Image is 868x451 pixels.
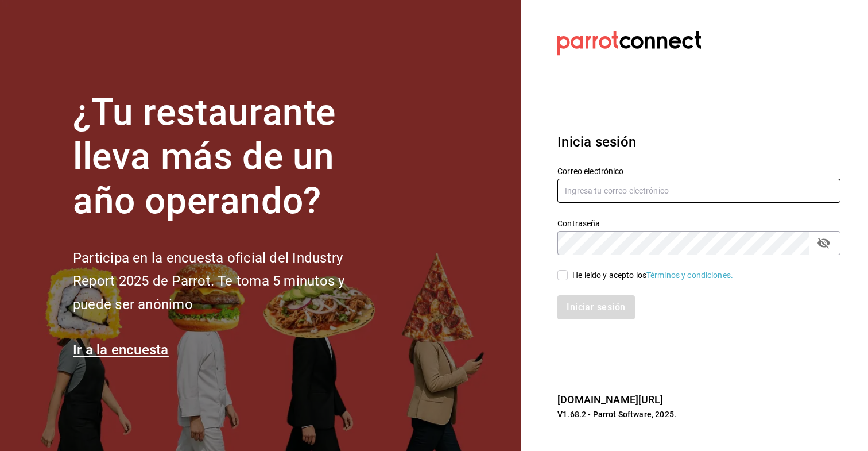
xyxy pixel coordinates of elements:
a: [DOMAIN_NAME][URL] [557,394,663,406]
p: V1.68.2 - Parrot Software, 2025. [557,408,840,420]
label: Contraseña [557,219,840,228]
a: Términos y condiciones. [646,271,733,280]
label: Correo electrónico [557,167,840,175]
h2: Participa en la encuesta oficial del Industry Report 2025 de Parrot. Te toma 5 minutos y puede se... [73,246,383,317]
div: He leído y acepto los [572,269,733,282]
button: passwordField [814,233,834,253]
a: Ir a la encuesta [73,342,169,358]
h1: ¿Tu restaurante lleva más de un año operando? [73,91,383,223]
input: Ingresa tu correo electrónico [557,179,840,203]
h3: Inicia sesión [557,132,840,152]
